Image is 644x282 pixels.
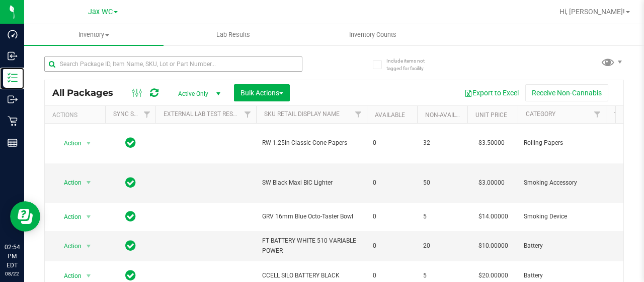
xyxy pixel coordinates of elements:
iframe: Resource center [10,201,40,232]
inline-svg: Reports [8,138,18,148]
span: $10.00000 [473,239,513,253]
span: In Sync [125,239,136,253]
span: Jax WC [88,8,113,16]
span: Action [55,176,82,190]
inline-svg: Inventory [8,73,18,83]
inline-svg: Outbound [8,94,18,104]
span: Hi, [PERSON_NAME]! [559,8,625,16]
a: Filter [350,106,367,123]
p: 02:54 PM EDT [5,243,20,270]
input: Search Package ID, Item Name, SKU, Lot or Part Number... [44,57,302,72]
span: In Sync [125,209,136,223]
span: Smoking Accessory [524,178,600,188]
span: 0 [373,241,411,251]
a: Filter [139,106,155,123]
button: Bulk Actions [234,84,290,101]
span: 0 [373,271,411,280]
a: Filter [589,106,606,123]
span: 50 [423,178,461,188]
span: Smoking Device [524,212,600,221]
span: Action [55,239,82,253]
span: RW 1.25in Classic Cone Papers [262,138,361,148]
inline-svg: Dashboard [8,29,18,39]
inline-svg: Inbound [8,51,18,61]
span: Action [55,136,82,150]
a: THC% [614,111,630,119]
span: select [83,239,95,253]
span: $3.50000 [473,136,510,150]
a: Available [375,111,405,119]
span: In Sync [125,136,136,150]
button: Export to Excel [458,84,525,101]
span: Battery [524,241,600,251]
a: Unit Price [475,111,507,119]
span: $3.00000 [473,176,510,190]
span: Lab Results [203,30,264,39]
div: Actions [52,111,101,119]
span: SW Black Maxi BIC Lighter [262,178,361,188]
span: 5 [423,212,461,221]
span: select [83,176,95,190]
span: FT BATTERY WHITE 510 VARIABLE POWER [262,236,361,255]
span: 0 [373,212,411,221]
span: select [83,136,95,150]
span: In Sync [125,176,136,190]
span: select [83,210,95,224]
a: Filter [239,106,256,123]
span: Inventory Counts [336,30,410,39]
span: 32 [423,138,461,148]
span: GRV 16mm Blue Octo-Taster Bowl [262,212,361,221]
span: 5 [423,271,461,280]
span: $14.00000 [473,209,513,224]
a: Non-Available [425,111,470,119]
a: Category [526,110,555,118]
button: Receive Non-Cannabis [525,84,608,101]
a: Sku Retail Display Name [264,110,340,118]
span: Inventory [24,30,164,39]
p: 08/22 [5,270,20,277]
span: Battery [524,271,600,280]
a: Inventory [24,24,164,45]
a: External Lab Test Result [164,110,243,118]
span: Rolling Papers [524,138,600,148]
span: CCELL SILO BATTERY BLACK [262,271,361,280]
a: Inventory Counts [303,24,442,45]
span: Action [55,210,82,224]
span: Include items not tagged for facility [386,57,437,72]
a: Lab Results [164,24,303,45]
inline-svg: Retail [8,116,18,126]
span: 0 [373,178,411,188]
span: All Packages [52,87,123,98]
span: Bulk Actions [240,89,283,97]
a: Sync Status [113,110,152,118]
span: 0 [373,138,411,148]
span: 20 [423,241,461,251]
